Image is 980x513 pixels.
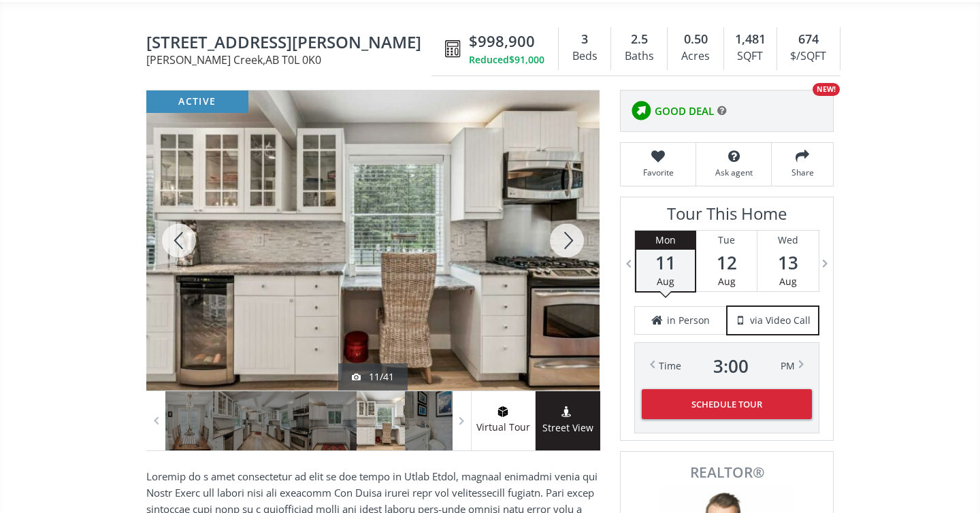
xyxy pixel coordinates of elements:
[674,46,716,67] div: Acres
[509,53,544,67] span: $91,000
[779,167,826,178] span: Share
[146,90,600,391] div: 105 Bracken Road Bragg Creek, AB T0L 0K0 - Photo 11 of 41
[713,357,749,376] span: 3 : 00
[146,33,438,54] span: 105 Bracken Road
[352,370,394,384] div: 11/41
[627,97,655,125] img: rating icon
[779,275,797,288] span: Aug
[496,406,510,417] img: virtual tour icon
[784,31,833,48] div: 674
[146,90,248,113] div: active
[667,314,710,327] span: in Person
[784,46,833,67] div: $/SQFT
[636,253,695,272] span: 11
[469,31,535,52] span: $998,900
[471,420,535,435] span: Virtual Tour
[750,314,811,327] span: via Video Call
[636,231,695,250] div: Mon
[703,167,764,178] span: Ask agent
[757,253,819,272] span: 13
[655,104,714,118] span: GOOD DEAL
[757,231,819,250] div: Wed
[642,389,812,419] button: Schedule Tour
[471,391,536,450] a: virtual tour iconVirtual Tour
[636,465,818,480] span: REALTOR®
[696,231,757,250] div: Tue
[674,31,716,48] div: 0.50
[718,275,736,288] span: Aug
[627,167,689,178] span: Favorite
[659,357,795,376] div: Time PM
[696,253,757,272] span: 12
[634,204,819,230] h3: Tour This Home
[731,46,770,67] div: SQFT
[566,46,604,67] div: Beds
[618,46,660,67] div: Baths
[536,420,600,436] span: Street View
[566,31,604,48] div: 3
[469,53,544,67] div: Reduced
[735,31,766,48] span: 1,481
[657,275,674,288] span: Aug
[146,54,438,65] span: [PERSON_NAME] Creek , AB T0L 0K0
[618,31,660,48] div: 2.5
[813,83,840,96] div: NEW!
